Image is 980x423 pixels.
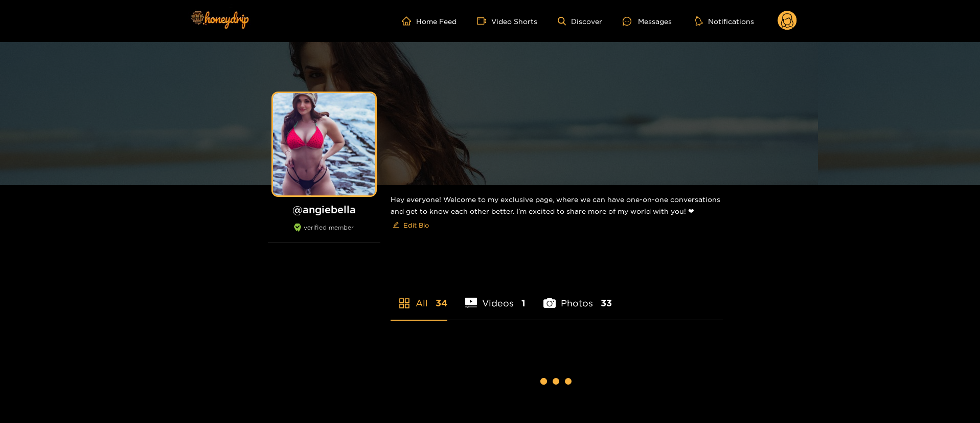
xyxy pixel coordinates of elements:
[402,16,457,26] a: Home Feed
[268,203,380,216] h1: @ angiebella
[268,224,380,242] div: verified member
[623,15,672,27] div: Messages
[465,274,526,320] li: Videos
[436,297,447,309] span: 34
[543,274,612,320] li: Photos
[393,221,399,229] span: edit
[391,185,723,241] div: Hey everyone! Welcome to my exclusive page, where we can have one-on-one conversations and get to...
[601,297,612,309] span: 33
[477,16,491,26] span: video-camera
[558,17,602,26] a: Discover
[477,16,537,26] a: Video Shorts
[391,274,447,320] li: All
[398,297,411,309] span: appstore
[521,297,526,309] span: 1
[403,220,429,230] span: Edit Bio
[692,16,757,26] button: Notifications
[391,217,431,233] button: editEdit Bio
[402,16,416,26] span: home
